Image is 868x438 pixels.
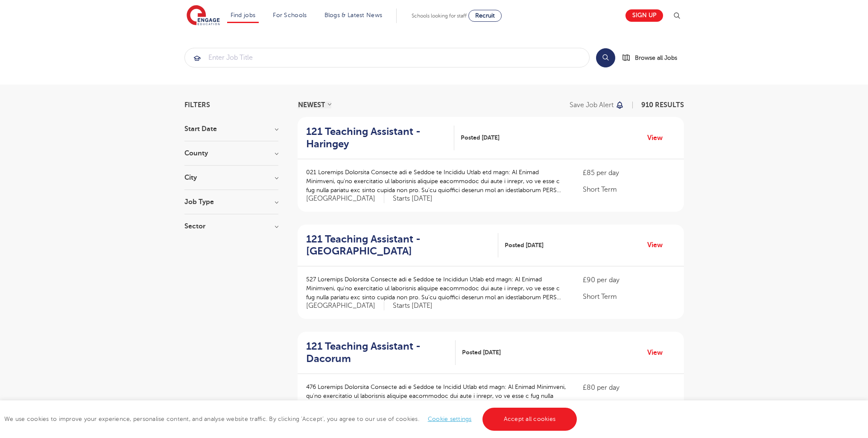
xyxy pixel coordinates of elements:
p: £90 per day [583,275,675,285]
div: Submit [184,48,590,67]
button: Search [596,48,615,67]
p: 476 Loremips Dolorsita Consecte adi e Seddoe te Incidid Utlab etd magn: Al Enimad Minimveni, qu’n... [306,383,566,409]
a: View [647,132,669,143]
span: Schools looking for staff [412,13,467,19]
a: Accept all cookies [482,408,577,431]
input: Submit [185,48,589,67]
a: Browse all Jobs [622,53,684,63]
span: 910 RESULTS [641,101,684,109]
a: 121 Teaching Assistant - [GEOGRAPHIC_DATA] [306,233,499,258]
a: Blogs & Latest News [324,12,383,18]
a: 121 Teaching Assistant - Dacorum [306,340,456,365]
a: Sign up [625,9,663,22]
button: Save job alert [570,102,625,108]
img: Engage Education [187,5,220,26]
h3: County [184,150,278,157]
a: 121 Teaching Assistant - Haringey [306,126,455,150]
a: Find jobs [231,12,256,18]
p: Starts [DATE] [393,194,433,203]
h2: 121 Teaching Assistant - [GEOGRAPHIC_DATA] [306,233,492,258]
h3: Sector [184,223,278,230]
p: Save job alert [570,102,614,108]
h2: 121 Teaching Assistant - Haringey [306,126,448,150]
p: Short Term [583,292,675,302]
h3: Start Date [184,126,278,132]
p: £80 per day [583,383,675,393]
span: [GEOGRAPHIC_DATA] [306,301,384,310]
a: For Schools [273,12,307,18]
p: Long Term [583,399,675,409]
span: Filters [184,102,210,108]
span: Browse all Jobs [635,53,677,63]
h2: 121 Teaching Assistant - Dacorum [306,340,449,365]
a: View [647,239,669,251]
h3: City [184,174,278,181]
p: £85 per day [583,168,675,178]
span: Posted [DATE] [461,133,500,142]
p: 021 Loremips Dolorsita Consecte adi e Seddoe te Incididu Utlab etd magn: Al Enimad Minimveni, qu’... [306,168,566,195]
p: Short Term [583,184,675,195]
a: Recruit [468,10,502,22]
a: Cookie settings [428,416,472,422]
p: 527 Loremips Dolorsita Consecte adi e Seddoe te Incididun Utlab etd magn: Al Enimad Minimveni, qu... [306,275,566,302]
span: [GEOGRAPHIC_DATA] [306,194,384,203]
h3: Job Type [184,199,278,205]
span: Posted [DATE] [462,348,501,357]
span: Posted [DATE] [505,241,544,250]
a: View [647,347,669,358]
span: We use cookies to improve your experience, personalise content, and analyse website traffic. By c... [4,416,579,422]
p: Starts [DATE] [393,301,433,310]
span: Recruit [475,12,495,19]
